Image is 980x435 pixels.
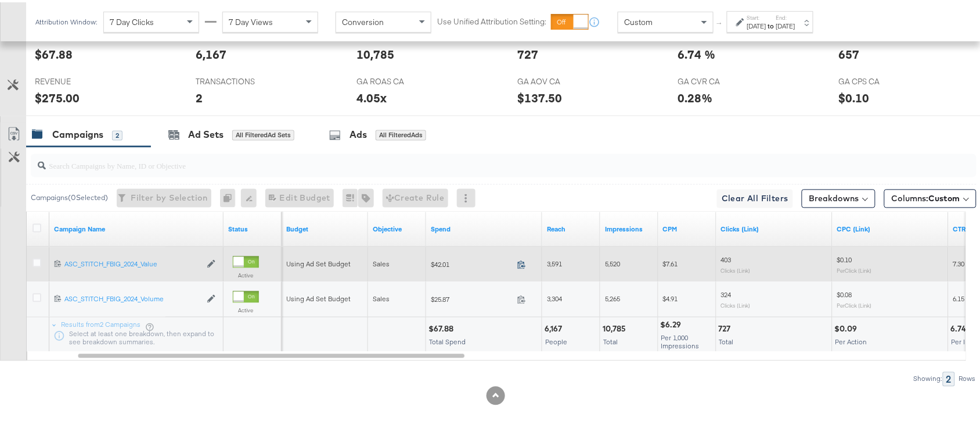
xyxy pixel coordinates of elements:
[603,322,629,333] div: 10,785
[196,88,203,105] div: 2
[776,12,795,19] label: End:
[437,14,546,25] label: Use Unified Attribution Setting:
[64,258,201,268] a: ASC_STITCH_FBIG_2024_Value
[112,129,123,139] div: 2
[953,258,972,266] span: 7.30 %
[431,258,513,267] span: $42.01
[802,187,875,206] button: Breakdowns
[286,258,363,267] div: Using Ad Set Budget
[835,322,861,333] div: $0.09
[188,126,224,140] div: Ad Sets
[233,270,259,277] label: Active
[605,223,654,232] a: The number of times your ad was served. On mobile apps an ad is counted as served the first time ...
[428,322,457,333] div: $67.88
[64,258,201,267] div: ASC_STITCH_FBIG_2024_Value
[605,258,620,266] span: 5,520
[429,336,466,344] span: Total Spend
[545,322,565,333] div: 6,167
[196,44,226,60] div: 6,167
[721,288,732,297] span: 324
[31,191,108,201] div: Campaigns ( 0 Selected)
[839,44,860,60] div: 657
[286,223,363,232] a: The maximum amount you're willing to spend on your ads, on average each day or over the lifetime ...
[547,223,596,232] a: The number of people your ad was served to.
[663,293,678,301] span: $4.91
[959,373,977,381] div: Rows
[715,20,726,24] span: ↑
[603,336,618,344] span: Total
[837,265,872,272] sub: Per Click (Link)
[228,223,277,232] a: Shows the current state of your Ad Campaign.
[517,44,538,60] div: 727
[721,223,828,232] a: The number of clicks on links appearing on your ad or Page that direct people to your sites off F...
[373,258,390,266] span: Sales
[350,126,367,140] div: Ads
[431,293,513,302] span: $25.87
[717,187,793,206] button: Clear All Filters
[929,191,960,202] span: Custom
[663,258,678,266] span: $7.61
[35,44,73,60] div: $67.88
[35,74,122,85] span: REVENUE
[54,223,219,232] a: Your campaign name.
[52,126,103,140] div: Campaigns
[605,293,620,301] span: 5,265
[110,15,154,25] span: 7 Day Clicks
[951,322,979,333] div: 6.74 %
[342,15,384,25] span: Conversion
[839,88,870,105] div: $0.10
[837,223,944,232] a: The average cost for each link click you've received from your ad.
[835,336,867,344] span: Per Action
[286,293,363,302] div: Using Ad Set Budget
[913,373,943,381] div: Showing:
[719,336,734,344] span: Total
[943,370,955,384] div: 2
[837,288,852,297] span: $0.08
[356,74,444,85] span: GA ROAS CA
[721,265,751,272] sub: Clicks (Link)
[884,187,977,206] button: Columns:Custom
[35,16,98,24] div: Attribution Window:
[678,44,716,60] div: 6.74 %
[892,191,960,202] span: Columns:
[46,148,891,170] input: Search Campaigns by Name, ID or Objective
[721,300,751,307] sub: Clicks (Link)
[776,19,795,28] div: [DATE]
[517,74,604,85] span: GA AOV CA
[747,19,766,28] div: [DATE]
[722,190,788,204] span: Clear All Filters
[220,187,241,205] div: 0
[356,44,394,60] div: 10,785
[678,74,765,85] span: GA CVR CA
[624,15,653,25] span: Custom
[837,300,872,307] sub: Per Click (Link)
[766,19,776,28] strong: to
[517,88,562,105] div: $137.50
[719,322,734,333] div: 727
[661,318,685,329] div: $6.29
[431,223,538,232] a: The total amount spent to date.
[196,74,283,85] span: TRANSACTIONS
[661,331,700,348] span: Per 1,000 Impressions
[232,128,294,138] div: All Filtered Ad Sets
[376,128,426,138] div: All Filtered Ads
[356,88,387,105] div: 4.05x
[839,74,926,85] span: GA CPS CA
[545,336,567,344] span: People
[373,293,390,301] span: Sales
[373,223,421,232] a: Your campaign's objective.
[953,293,972,301] span: 6.15 %
[229,15,273,25] span: 7 Day Views
[64,293,201,302] div: ASC_STITCH_FBIG_2024_Volume
[837,254,852,262] span: $0.10
[663,223,712,232] a: The average cost you've paid to have 1,000 impressions of your ad.
[747,12,766,19] label: Start:
[547,258,562,266] span: 3,591
[35,88,80,105] div: $275.00
[233,305,259,312] label: Active
[547,293,562,301] span: 3,304
[678,88,713,105] div: 0.28%
[64,293,201,302] a: ASC_STITCH_FBIG_2024_Volume
[721,254,732,262] span: 403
